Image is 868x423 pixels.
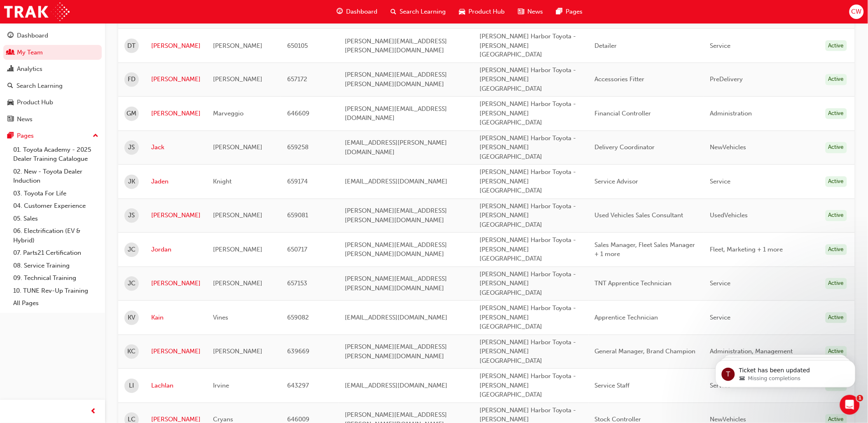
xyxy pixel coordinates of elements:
span: [PERSON_NAME] Harbor Toyota - [PERSON_NAME][GEOGRAPHIC_DATA] [480,339,576,365]
div: Product Hub [17,98,53,107]
span: JK [128,177,135,187]
span: [PERSON_NAME] Harbor Toyota - [PERSON_NAME][GEOGRAPHIC_DATA] [480,203,576,229]
img: Trak [4,2,70,21]
span: 659081 [287,212,308,219]
span: Service [710,280,731,287]
span: [PERSON_NAME][EMAIL_ADDRESS][PERSON_NAME][DOMAIN_NAME] [345,275,447,292]
div: Active [826,244,847,256]
span: 1 [857,395,863,402]
a: All Pages [10,297,102,310]
span: Knight [213,178,232,186]
span: Delivery Coordinator [595,144,655,151]
a: 07. Parts21 Certification [10,247,102,259]
button: DashboardMy TeamAnalyticsSearch LearningProduct HubNews [3,26,102,128]
a: 10. TUNE Rev-Up Training [10,284,102,297]
span: Service [710,178,731,186]
span: JS [129,143,135,153]
span: 659174 [287,178,308,186]
span: JC [128,245,136,255]
span: 646609 [287,110,309,117]
a: Kain [151,313,201,323]
a: Jack [151,143,201,153]
span: Fleet, Marketing + 1 more [710,246,783,254]
span: Apprentice Technician [595,314,658,322]
span: [PERSON_NAME] Harbor Toyota - [PERSON_NAME][GEOGRAPHIC_DATA] [480,305,576,331]
a: pages-iconPages [550,3,589,20]
div: Active [826,210,847,221]
span: UsedVehicles [710,212,748,219]
span: [PERSON_NAME][EMAIL_ADDRESS][PERSON_NAME][DOMAIN_NAME] [345,242,447,258]
span: KC [128,347,136,357]
span: News [527,7,543,16]
span: Administration [710,110,752,117]
button: Pages [3,128,102,143]
span: people-icon [7,49,14,56]
span: Service [710,314,731,322]
a: 04. Customer Experience [10,200,102,212]
span: JS [129,211,135,221]
a: 06. Electrification (EV & Hybrid) [10,225,102,247]
span: car-icon [459,7,465,17]
a: [PERSON_NAME] [151,211,201,221]
span: [PERSON_NAME][EMAIL_ADDRESS][PERSON_NAME][DOMAIN_NAME] [345,207,447,224]
div: Pages [17,131,34,141]
iframe: Intercom notifications message [703,343,868,401]
span: [PERSON_NAME] Harbor Toyota - [PERSON_NAME][GEOGRAPHIC_DATA] [480,373,576,399]
span: [PERSON_NAME] [213,144,262,151]
span: DT [128,41,136,51]
div: Active [826,40,847,52]
span: Search Learning [400,7,446,16]
a: [PERSON_NAME] [151,347,201,357]
a: Jaden [151,177,201,187]
div: Active [826,176,847,188]
span: up-icon [93,131,98,141]
span: General Manager, Brand Champion [595,348,696,355]
span: CW [852,7,862,16]
span: car-icon [7,99,14,106]
a: [PERSON_NAME] [151,75,201,85]
a: 03. Toyota For Life [10,187,102,200]
a: 05. Sales [10,212,102,225]
button: CW [849,5,864,19]
span: search-icon [391,7,396,17]
span: [EMAIL_ADDRESS][DOMAIN_NAME] [345,314,447,322]
span: Used Vehicles Sales Consultant [595,212,683,219]
div: Active [826,74,847,85]
div: Active [826,313,847,324]
span: [PERSON_NAME] Harbor Toyota - [PERSON_NAME][GEOGRAPHIC_DATA] [480,271,576,297]
span: pages-icon [556,7,562,17]
span: 643297 [287,382,309,390]
a: Lachlan [151,381,201,391]
a: news-iconNews [511,3,550,20]
span: prev-icon [91,407,97,417]
span: pages-icon [7,132,14,140]
span: 639669 [287,348,309,355]
span: LI [129,381,134,391]
div: Active [826,108,847,120]
span: guage-icon [7,32,14,40]
a: Search Learning [3,78,102,94]
span: [PERSON_NAME][EMAIL_ADDRESS][PERSON_NAME][DOMAIN_NAME] [345,38,447,54]
span: [PERSON_NAME] [213,212,262,219]
span: [PERSON_NAME] Harbor Toyota - [PERSON_NAME][GEOGRAPHIC_DATA] [480,33,576,59]
span: [PERSON_NAME] Harbor Toyota - [PERSON_NAME][GEOGRAPHIC_DATA] [480,169,576,195]
div: Analytics [17,64,42,74]
span: [PERSON_NAME] [213,348,262,355]
span: Dashboard [346,7,377,16]
a: guage-iconDashboard [330,3,384,20]
span: Irvine [213,382,229,390]
a: My Team [3,45,102,60]
span: [EMAIL_ADDRESS][DOMAIN_NAME] [345,382,447,390]
span: [PERSON_NAME] [213,246,262,254]
span: [PERSON_NAME] [213,280,262,287]
span: KV [128,313,136,323]
span: 657172 [287,76,307,83]
a: car-iconProduct Hub [452,3,511,20]
a: Analytics [3,61,102,77]
a: [PERSON_NAME] [151,279,201,289]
